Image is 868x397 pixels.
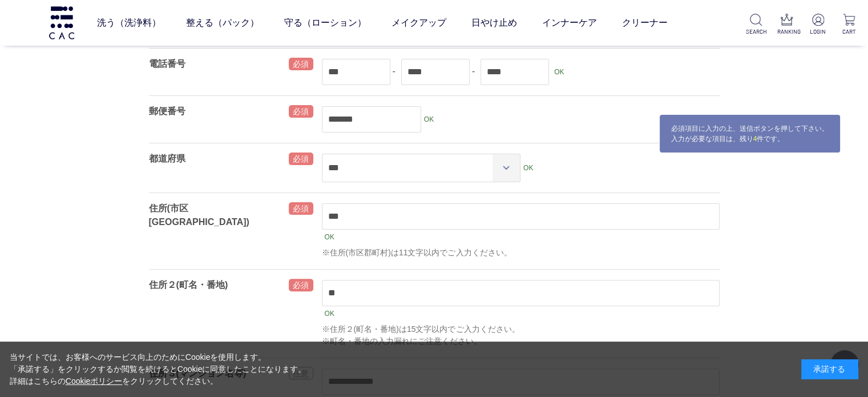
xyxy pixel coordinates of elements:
[322,323,720,347] div: ※住所２(町名・番地)は15文字以内でご入力ください。 ※町名・番地の入力漏れにご注意ください。
[322,230,337,244] div: OK
[149,280,228,290] label: 住所２(町名・番地)
[284,7,366,39] a: 守る（ローション）
[542,7,597,39] a: インナーケア
[322,307,337,320] div: OK
[801,359,858,379] div: 承諾する
[471,7,517,39] a: 日やけ止め
[47,6,76,39] img: logo
[322,247,720,259] div: ※住所(市区郡町村)は11文字以内でご入力ください。
[10,351,306,387] div: 当サイトでは、お客様へのサービス向上のためにCookieを使用します。 「承諾する」をクリックするか閲覧を続けるとCookieに同意したことになります。 詳細はこちらの をクリックしてください。
[746,27,766,36] p: SEARCH
[777,14,797,36] a: RANKING
[839,14,859,36] a: CART
[520,161,536,175] div: OK
[97,7,161,39] a: 洗う（洗浄料）
[66,376,123,386] a: Cookieポリシー
[777,27,797,36] p: RANKING
[421,113,437,126] div: OK
[808,27,828,36] p: LOGIN
[622,7,668,39] a: クリーナー
[391,7,446,39] a: メイクアップ
[149,203,249,227] label: 住所(市区[GEOGRAPHIC_DATA])
[149,59,185,69] label: 電話番号
[659,114,841,153] div: 必須項目に入力の上、送信ボタンを押して下さい。 入力が必要な項目は、残り 件です。
[753,135,757,143] span: 4
[322,66,567,76] span: - -
[808,14,828,36] a: LOGIN
[149,154,185,163] label: 都道府県
[746,14,766,36] a: SEARCH
[551,65,567,79] div: OK
[186,7,259,39] a: 整える（パック）
[839,27,859,36] p: CART
[149,106,185,116] label: 郵便番号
